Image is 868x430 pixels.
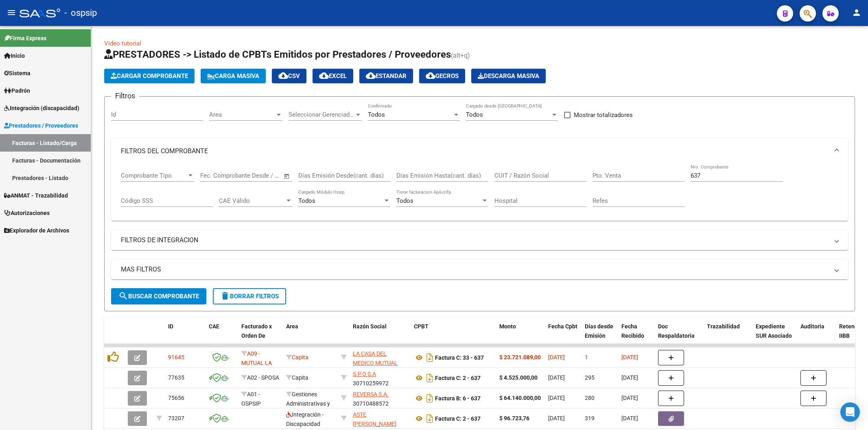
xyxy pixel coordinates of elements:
i: Descargar documento [424,371,435,384]
span: CAE [209,323,219,330]
span: Razón Social [353,323,387,330]
mat-expansion-panel-header: FILTROS DE INTEGRACION [111,230,848,250]
mat-panel-title: FILTROS DE INTEGRACION [121,236,829,245]
span: Buscar Comprobante [118,293,199,300]
mat-icon: cloud_download [366,71,376,80]
span: Comprobante Tipo [121,172,187,179]
span: REVERSA S.A. [353,391,389,397]
span: Autorizaciones [4,208,50,217]
mat-icon: search [118,291,128,301]
button: Buscar Comprobante [111,288,206,304]
strong: Factura C: 33 - 637 [435,354,484,361]
span: Todos [396,197,413,204]
i: Descargar documento [424,351,435,364]
datatable-header-cell: Facturado x Orden De [238,318,283,354]
span: 280 [585,395,595,401]
div: 30710259972 [353,369,407,387]
datatable-header-cell: Días desde Emisión [582,318,618,354]
datatable-header-cell: Fecha Recibido [618,318,655,354]
i: Descargar documento [424,392,435,405]
button: Descarga Masiva [471,69,546,83]
mat-icon: person [852,8,861,17]
span: ANMAT - Trazabilidad [4,191,68,200]
span: ASTE [PERSON_NAME] [353,411,396,427]
span: [DATE] [548,415,565,421]
button: EXCEL [313,69,353,83]
strong: $ 96.723,76 [499,415,529,421]
span: Todos [298,197,315,204]
span: [DATE] [621,415,638,421]
h3: Filtros [111,90,139,102]
button: Estandar [359,69,413,83]
button: Borrar Filtros [213,288,286,304]
span: Mostrar totalizadores [574,110,633,120]
span: CPBT [414,323,429,330]
span: Todos [466,111,483,118]
strong: Factura C: 2 - 637 [435,375,481,381]
input: Fecha inicio [200,172,233,179]
a: Video tutorial [104,40,141,47]
span: Gecros [426,72,459,80]
span: S.P.O S.A [353,371,376,377]
datatable-header-cell: Auditoria [797,318,836,354]
span: [DATE] [548,374,565,381]
datatable-header-cell: Fecha Cpbt [545,318,582,354]
span: Doc Respaldatoria [658,323,695,339]
button: Gecros [419,69,465,83]
datatable-header-cell: Monto [496,318,545,354]
span: 75656 [168,395,184,401]
span: Firma Express [4,34,46,43]
span: Padrón [4,86,30,95]
span: Monto [499,323,516,330]
span: 1 [585,354,588,361]
span: [DATE] [548,395,565,401]
span: - ospsip [64,4,97,22]
strong: $ 64.140.000,00 [499,395,541,401]
mat-icon: cloud_download [278,71,288,80]
button: Cargar Comprobante [104,69,195,83]
mat-panel-title: MAS FILTROS [121,265,829,274]
button: Open calendar [282,172,292,181]
datatable-header-cell: Area [283,318,338,354]
span: Prestadores / Proveedores [4,121,78,130]
span: Integración - Discapacidad [286,411,324,427]
span: Días desde Emisión [585,323,613,339]
button: CSV [272,69,306,83]
strong: Factura B: 6 - 637 [435,395,481,402]
span: Trazabilidad [707,323,740,330]
strong: $ 4.525.000,00 [499,374,538,381]
span: [DATE] [621,354,638,361]
div: Open Intercom Messenger [840,402,860,422]
span: LA CASA DEL MEDICO MUTUAL [353,350,398,366]
span: (alt+q) [451,52,470,59]
span: Borrar Filtros [220,293,279,300]
span: EXCEL [319,72,347,80]
mat-panel-title: FILTROS DEL COMPROBANTE [121,147,829,156]
strong: Factura C: 2 - 637 [435,415,481,422]
span: 73207 [168,415,184,421]
span: Inicio [4,51,25,60]
span: Expediente SUR Asociado [756,323,792,339]
span: CSV [278,72,300,80]
span: [DATE] [621,374,638,381]
span: Sistema [4,69,31,78]
datatable-header-cell: ID [165,318,206,354]
mat-icon: cloud_download [319,71,329,80]
span: 77635 [168,374,184,381]
span: Capita [286,354,308,361]
span: [DATE] [548,354,565,361]
datatable-header-cell: CAE [206,318,238,354]
span: A02 - SPOSA [247,374,279,381]
span: Retencion IIBB [839,323,866,339]
span: Integración (discapacidad) [4,104,79,113]
span: Cargar Comprobante [111,72,188,80]
app-download-masive: Descarga masiva de comprobantes (adjuntos) [471,69,546,83]
span: Seleccionar Gerenciador [289,111,354,118]
span: Auditoria [800,323,824,330]
mat-expansion-panel-header: MAS FILTROS [111,260,848,279]
mat-expansion-panel-header: FILTROS DEL COMPROBANTE [111,138,848,164]
span: Capita [286,374,308,381]
span: Area [209,111,275,118]
span: Fecha Cpbt [548,323,577,330]
datatable-header-cell: Razón Social [350,318,411,354]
